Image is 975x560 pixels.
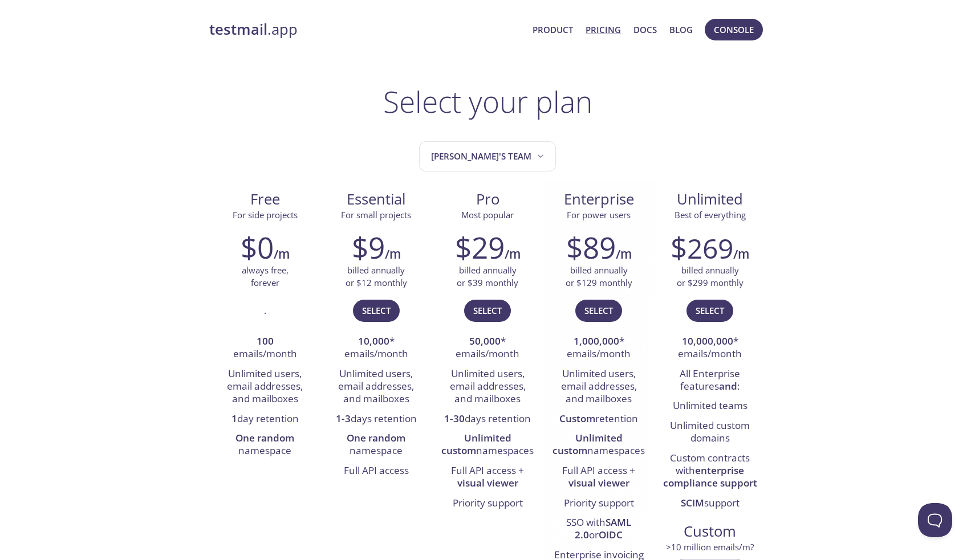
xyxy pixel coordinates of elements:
[431,149,546,164] span: [PERSON_NAME]'s team
[358,334,389,348] strong: 10,000
[455,230,505,264] h2: $29
[329,461,423,481] li: Full API access
[574,334,619,348] strong: 1,000,000
[353,300,400,321] button: Select
[552,431,623,457] strong: Unlimited custom
[329,365,423,410] li: Unlimited users, email addresses, and mailboxes
[677,189,743,209] span: Unlimited
[419,141,556,171] button: Jean's team
[663,397,757,416] li: Unlimited teams
[533,22,573,37] a: Product
[663,365,757,397] li: All Enterprise features :
[552,494,646,513] li: Priority support
[329,429,423,461] li: namespace
[383,84,592,118] h1: Select your plan
[687,230,733,267] span: 269
[686,300,733,321] button: Select
[675,209,746,220] span: Best of everything
[663,494,757,513] li: support
[733,244,749,264] h6: /m
[559,412,595,425] strong: Custom
[616,244,632,264] h6: /m
[552,410,646,429] li: retention
[552,332,646,365] li: * emails/month
[567,209,631,220] span: For power users
[473,303,502,318] span: Select
[664,522,757,541] span: Custom
[599,528,623,541] strong: OIDC
[218,429,312,461] li: namespace
[218,190,311,209] span: Free
[464,300,511,321] button: Select
[586,22,621,37] a: Pricing
[231,412,237,425] strong: 1
[235,431,294,444] strong: One random
[705,19,763,40] button: Console
[218,332,312,365] li: emails/month
[677,264,744,289] p: billed annually or $299 monthly
[682,334,733,348] strong: 10,000,000
[336,412,351,425] strong: 1-3
[719,379,737,393] strong: and
[441,431,511,457] strong: Unlimited custom
[681,496,704,509] strong: SCIM
[257,334,274,348] strong: 100
[568,476,629,489] strong: visual viewer
[347,431,405,444] strong: One random
[218,365,312,410] li: Unlimited users, email addresses, and mailboxes
[444,412,465,425] strong: 1-30
[552,365,646,410] li: Unlimited users, email addresses, and mailboxes
[575,300,622,321] button: Select
[552,461,646,494] li: Full API access +
[330,190,422,209] span: Essential
[457,476,518,489] strong: visual viewer
[696,303,724,318] span: Select
[505,244,521,264] h6: /m
[440,429,534,461] li: namespaces
[218,410,312,429] li: day retention
[457,264,518,289] p: billed annually or $39 monthly
[440,461,534,494] li: Full API access +
[714,22,754,37] span: Console
[469,334,501,348] strong: 50,000
[633,22,657,37] a: Docs
[352,230,385,264] h2: $9
[440,494,534,513] li: Priority support
[242,264,289,289] p: always free, forever
[666,541,754,553] span: > 10 million emails/m?
[663,449,757,494] li: Custom contracts with
[552,513,646,546] li: SSO with or
[362,303,391,318] span: Select
[346,264,407,289] p: billed annually or $12 monthly
[671,230,733,264] h2: $
[663,464,757,489] strong: enterprise compliance support
[663,416,757,449] li: Unlimited custom domains
[329,410,423,429] li: days retention
[241,230,274,264] h2: $0
[385,244,401,264] h6: /m
[461,209,514,220] span: Most popular
[209,19,267,39] strong: testmail
[440,365,534,410] li: Unlimited users, email addresses, and mailboxes
[669,22,693,37] a: Blog
[566,264,632,289] p: billed annually or $129 monthly
[209,20,523,39] a: testmail.app
[329,332,423,365] li: * emails/month
[440,332,534,365] li: * emails/month
[575,516,631,541] strong: SAML 2.0
[233,209,298,220] span: For side projects
[552,190,645,209] span: Enterprise
[584,303,613,318] span: Select
[552,429,646,461] li: namespaces
[441,190,534,209] span: Pro
[566,230,616,264] h2: $89
[663,332,757,365] li: * emails/month
[274,244,290,264] h6: /m
[918,503,952,537] iframe: Help Scout Beacon - Open
[440,410,534,429] li: days retention
[341,209,411,220] span: For small projects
